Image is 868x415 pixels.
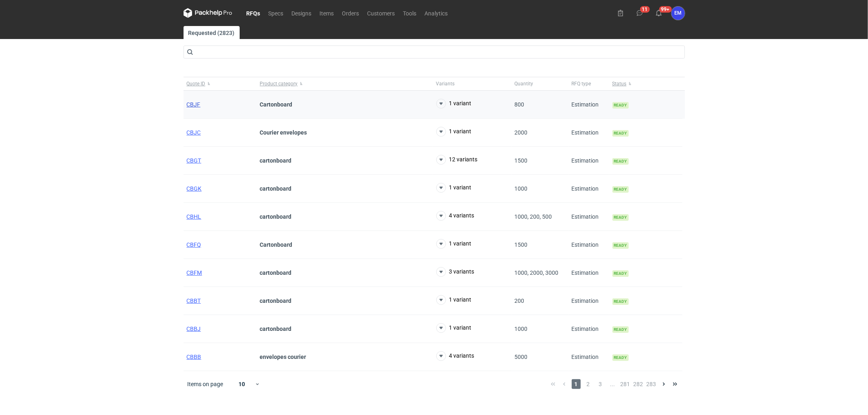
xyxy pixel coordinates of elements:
span: Ready [612,214,629,221]
a: RFQs [243,8,265,18]
span: Variants [436,80,455,87]
div: Estimation [568,231,609,259]
span: 800 [515,101,525,108]
a: CBJF [187,101,201,108]
strong: Cartonboard [260,241,293,248]
span: Ready [612,298,629,305]
span: Quantity [515,80,533,87]
div: Estimation [568,343,609,371]
button: Product category [257,77,433,90]
span: ... [608,379,617,389]
div: Estimation [568,91,609,119]
span: 3 [596,379,605,389]
span: 1000, 2000, 3000 [515,269,559,276]
a: Customers [363,8,399,18]
span: Ready [612,158,629,165]
span: 200 [515,298,525,304]
button: EM [671,7,685,20]
strong: cartonboard [260,185,292,192]
button: Status [609,77,682,90]
div: Estimation [568,203,609,231]
span: Ready [612,270,629,277]
span: Product category [260,80,298,87]
span: Status [612,80,627,87]
span: 283 [647,379,656,389]
a: CBFM [187,269,202,276]
a: CBBB [187,354,201,360]
a: Orders [338,8,363,18]
button: 1 variant [436,323,472,333]
span: 2 [584,379,593,389]
strong: envelopes courier [260,354,306,360]
a: CBJC [187,129,201,136]
div: Estimation [568,147,609,175]
div: Estimation [568,315,609,343]
a: Items [316,8,338,18]
span: Quote ID [187,80,206,87]
button: 99+ [652,7,665,20]
span: Ready [612,130,629,137]
a: Analytics [421,8,452,18]
a: CBGT [187,157,201,164]
span: 281 [621,379,630,389]
a: Specs [265,8,288,18]
a: CBHL [187,213,201,220]
strong: cartonboard [260,298,292,304]
span: 1500 [515,241,528,248]
a: CBBT [187,298,201,304]
svg: Packhelp Pro [184,8,232,18]
button: 11 [633,7,646,20]
button: 12 variants [436,155,478,165]
div: Estimation [568,119,609,147]
div: Estimation [568,175,609,203]
strong: Courier envelopes [260,129,307,136]
button: 4 variants [436,211,474,221]
a: CBBJ [187,326,201,332]
span: 2000 [515,129,528,136]
span: RFQ type [572,80,591,87]
span: 1 [572,379,581,389]
a: Requested (2823) [184,26,240,39]
button: 1 variant [436,99,472,109]
span: Ready [612,102,629,109]
div: Ewelina Macek [671,7,685,20]
button: 3 variants [436,267,474,277]
a: CBFQ [187,241,201,248]
strong: Cartonboard [260,101,293,108]
button: 1 variant [436,127,472,137]
span: Ready [612,354,629,361]
a: CBGK [187,185,202,192]
a: Tools [399,8,421,18]
span: Ready [612,242,629,249]
button: 1 variant [436,183,472,193]
span: Ready [612,326,629,333]
span: 1000 [515,185,528,192]
strong: cartonboard [260,213,292,220]
strong: cartonboard [260,326,292,332]
span: Items on page [188,380,223,388]
button: 4 variants [436,351,474,361]
div: 10 [229,378,255,390]
strong: cartonboard [260,269,292,276]
div: Estimation [568,259,609,287]
strong: cartonboard [260,157,292,164]
button: 1 variant [436,239,472,249]
a: Designs [288,8,316,18]
span: 282 [634,379,643,389]
button: Quote ID [184,77,257,90]
button: 1 variant [436,295,472,305]
span: 1500 [515,157,528,164]
span: 5000 [515,354,528,360]
span: 1000, 200, 500 [515,213,552,220]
